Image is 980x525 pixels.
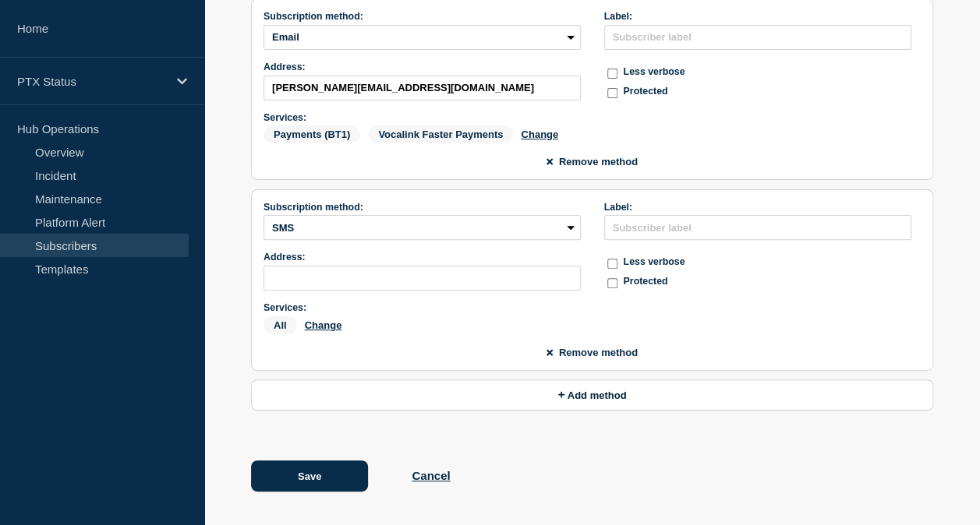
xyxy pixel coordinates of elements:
span: All [264,316,297,334]
label: Address: [264,62,581,72]
button: Save [251,460,368,492]
input: Subscriber label [604,215,912,240]
input: Subscriber label [604,25,912,50]
input: less verbose checkbox [607,259,617,269]
input: protected checkbox [607,88,617,98]
input: less verbose checkbox [607,69,617,79]
button: Cancel [412,469,450,482]
span: Remove method [559,347,638,358]
label: Protected [623,86,667,97]
label: Less verbose [623,66,685,78]
span: Payments (BT1) [264,125,360,143]
label: Less verbose [623,256,685,268]
input: protected checkbox [607,278,617,288]
label: Services: [264,112,581,123]
input: subscription-address [264,76,581,100]
p: PTX Status [17,75,167,88]
button: Change [521,129,558,140]
button: Add method [251,379,933,410]
span: Vocalink Faster Payments [368,125,513,143]
label: Services: [264,302,581,313]
label: Label: [604,202,912,213]
label: Subscription method: [264,11,581,22]
button: Change [305,319,342,331]
label: Protected [623,276,667,287]
span: Remove method [559,156,638,167]
label: Subscription method: [264,202,581,213]
label: Label: [604,11,912,22]
input: subscription-address [264,266,581,291]
label: Address: [264,252,581,262]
